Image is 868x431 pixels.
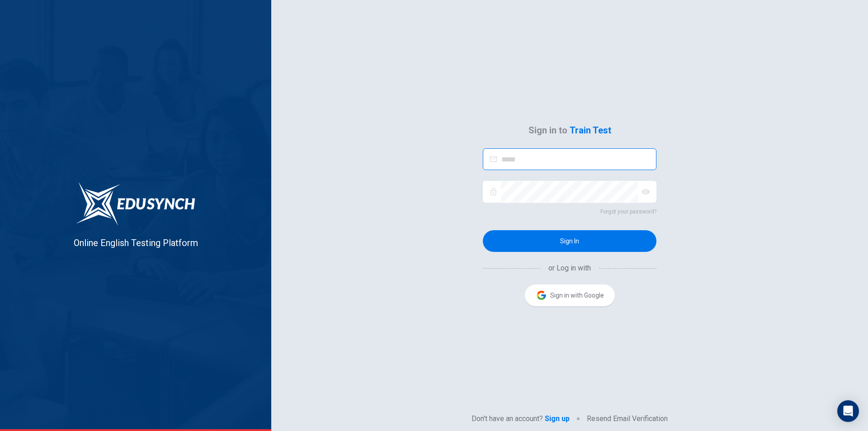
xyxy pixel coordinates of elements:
h4: Sign in to [483,123,656,137]
p: Sign up [545,413,570,424]
div: Open Intercom Messenger [837,400,859,422]
span: or Log in with [541,263,598,274]
img: logo [76,181,195,227]
button: Sign in with Google [525,284,615,306]
a: Forgot your password? [483,206,656,217]
button: Sign In [483,230,656,252]
strong: Train Test [570,125,611,136]
a: Sign up [543,413,570,424]
a: Resend Email Verification [587,413,668,424]
span: Online English Testing Platform [74,237,198,248]
p: Don't have an account? [472,413,543,424]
